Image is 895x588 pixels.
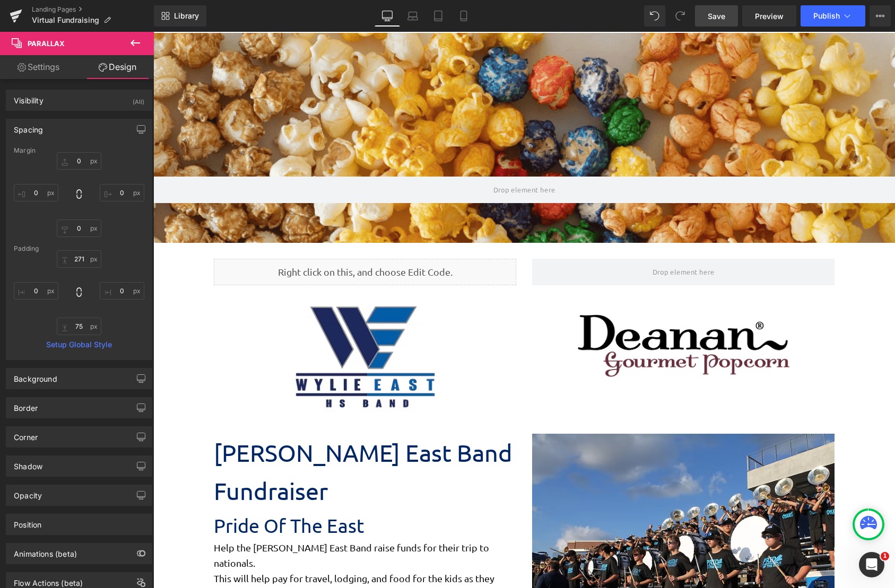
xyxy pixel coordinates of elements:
[425,5,451,27] a: Tablet
[801,5,865,27] button: Publish
[14,398,38,413] div: Border
[57,220,101,237] input: 0
[14,427,38,442] div: Corner
[60,402,363,478] p: [PERSON_NAME] East Band Fundraiser
[100,184,144,201] input: 0
[32,16,99,24] span: Virtual Fundraising
[644,5,665,27] button: Undo
[375,5,400,27] a: Desktop
[14,514,41,529] div: Position
[14,543,77,558] div: Animations (beta)
[14,340,144,349] a: Setup Global Style
[742,5,796,27] a: Preview
[14,147,144,154] div: Margin
[14,368,57,383] div: Background
[60,478,363,509] p: Pride Of The East
[174,11,199,21] span: Library
[670,5,691,27] button: Redo
[14,456,42,471] div: Shadow
[14,184,58,201] input: 0
[859,552,884,577] iframe: Intercom live chat
[813,12,840,20] span: Publish
[14,119,43,134] div: Spacing
[79,55,156,79] a: Design
[881,552,889,560] span: 1
[154,5,206,27] a: New Library
[28,39,65,48] span: Parallax
[400,5,425,27] a: Laptop
[14,245,144,252] div: Padding
[57,152,101,170] input: 0
[755,11,784,22] span: Preview
[14,573,83,587] div: Flow Actions (beta)
[60,508,363,539] p: Help the [PERSON_NAME] East Band raise funds for their trip to nationals.
[451,5,476,27] a: Mobile
[57,318,101,335] input: 0
[60,539,363,570] p: This will help pay for travel, lodging, and food for the kids as they experience a once in a life...
[100,282,144,300] input: 0
[32,5,154,14] a: Landing Pages
[14,90,44,105] div: Visibility
[870,5,891,27] button: More
[57,250,101,268] input: 0
[14,485,42,500] div: Opacity
[14,282,58,300] input: 0
[708,11,725,22] span: Save
[133,90,144,108] div: (All)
